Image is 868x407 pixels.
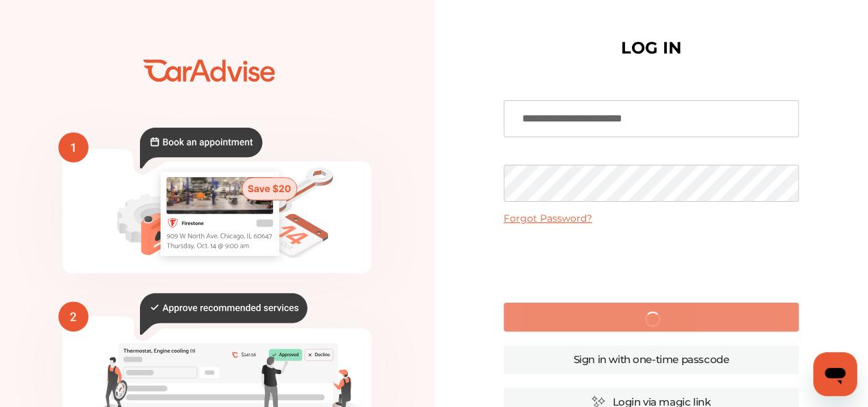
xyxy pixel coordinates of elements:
[504,212,592,224] a: Forgot Password?
[621,41,681,55] h1: LOG IN
[813,352,857,396] iframe: Button to launch messaging window, conversation in progress
[504,345,799,374] a: Sign in with one-time passcode
[547,235,755,289] iframe: reCAPTCHA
